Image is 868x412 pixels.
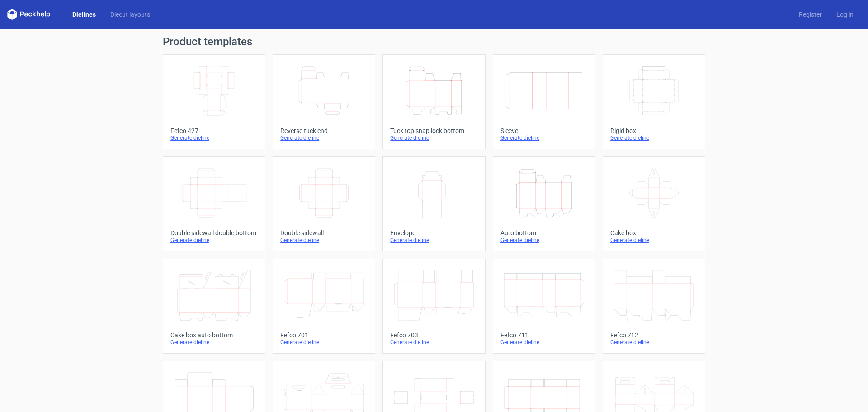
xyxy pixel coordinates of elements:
[500,339,588,346] div: Generate dieline
[382,259,485,354] a: Fefco 703Generate dieline
[280,134,368,142] div: Generate dieline
[170,134,258,142] div: Generate dieline
[493,259,595,354] a: Fefco 711Generate dieline
[493,54,595,149] a: SleeveGenerate dieline
[382,156,485,251] a: EnvelopeGenerate dieline
[65,10,103,19] a: Dielines
[603,259,705,354] a: Fefco 712Generate dieline
[390,237,477,244] div: Generate dieline
[170,229,258,237] div: Double sidewall double bottom
[610,134,698,142] div: Generate dieline
[500,237,588,244] div: Generate dieline
[610,237,698,244] div: Generate dieline
[280,229,368,237] div: Double sidewall
[829,10,861,19] a: Log in
[390,339,477,346] div: Generate dieline
[103,10,157,19] a: Diecut layouts
[273,156,375,251] a: Double sidewallGenerate dieline
[610,229,698,237] div: Cake box
[390,127,477,134] div: Tuck top snap lock bottom
[273,54,375,149] a: Reverse tuck endGenerate dieline
[493,156,595,251] a: Auto bottomGenerate dieline
[610,127,698,134] div: Rigid box
[280,331,368,339] div: Fefco 701
[170,339,258,346] div: Generate dieline
[273,259,375,354] a: Fefco 701Generate dieline
[500,331,588,339] div: Fefco 711
[163,156,265,251] a: Double sidewall double bottomGenerate dieline
[390,331,477,339] div: Fefco 703
[163,259,265,354] a: Cake box auto bottomGenerate dieline
[382,54,485,149] a: Tuck top snap lock bottomGenerate dieline
[170,237,258,244] div: Generate dieline
[163,54,265,149] a: Fefco 427Generate dieline
[500,134,588,142] div: Generate dieline
[170,331,258,339] div: Cake box auto bottom
[610,331,698,339] div: Fefco 712
[170,127,258,134] div: Fefco 427
[792,10,829,19] a: Register
[280,339,368,346] div: Generate dieline
[603,54,705,149] a: Rigid boxGenerate dieline
[500,229,588,237] div: Auto bottom
[280,127,368,134] div: Reverse tuck end
[163,36,705,47] h1: Product templates
[280,237,368,244] div: Generate dieline
[610,339,698,346] div: Generate dieline
[390,134,477,142] div: Generate dieline
[500,127,588,134] div: Sleeve
[390,229,477,237] div: Envelope
[603,156,705,251] a: Cake boxGenerate dieline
